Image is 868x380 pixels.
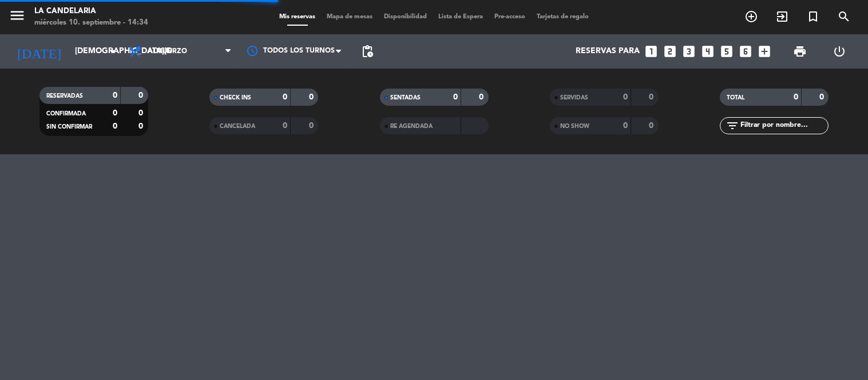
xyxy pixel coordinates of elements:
strong: 0 [309,122,316,130]
i: [DATE] [9,39,69,64]
i: turned_in_not [806,10,820,23]
i: exit_to_app [775,10,789,23]
strong: 0 [309,93,316,101]
span: print [793,45,807,58]
span: Tarjetas de regalo [531,14,594,20]
span: Almuerzo [148,47,187,55]
i: looks_4 [700,44,715,59]
strong: 0 [819,93,826,101]
strong: 0 [453,93,458,101]
i: arrow_drop_down [106,45,120,58]
strong: 0 [113,109,117,117]
strong: 0 [138,109,145,117]
span: Lista de Espera [433,14,489,20]
strong: 0 [138,91,145,99]
i: filter_list [726,119,739,133]
div: LOG OUT [820,34,859,69]
strong: 0 [138,122,145,130]
span: TOTAL [727,95,744,101]
span: SIN CONFIRMAR [46,124,92,130]
span: SERVIDAS [560,95,588,101]
span: RE AGENDADA [390,123,433,129]
span: CONFIRMADA [46,111,86,117]
i: add_circle_outline [744,10,758,23]
span: Mapa de mesas [321,14,378,20]
strong: 0 [113,91,117,99]
strong: 0 [649,93,656,101]
i: search [837,10,851,23]
div: miércoles 10. septiembre - 14:34 [34,17,148,29]
span: NO SHOW [560,123,589,129]
strong: 0 [479,93,486,101]
input: Filtrar por nombre... [739,119,828,132]
i: looks_3 [681,44,696,59]
i: looks_two [663,44,677,59]
span: CHECK INS [220,95,251,101]
i: menu [9,7,26,24]
strong: 0 [283,122,287,130]
span: Mis reservas [274,14,321,20]
strong: 0 [623,122,628,130]
i: power_settings_new [833,45,846,58]
i: looks_6 [738,44,753,59]
i: looks_one [644,44,659,59]
div: LA CANDELARIA [34,6,148,17]
span: pending_actions [360,45,374,58]
button: menu [9,7,26,28]
strong: 0 [649,122,656,130]
span: SENTADAS [390,95,421,101]
strong: 0 [794,93,798,101]
span: Disponibilidad [378,14,433,20]
strong: 0 [113,122,117,130]
strong: 0 [283,93,287,101]
span: Reservas para [576,47,640,56]
span: Pre-acceso [489,14,531,20]
span: CANCELADA [220,123,255,129]
span: RESERVADAS [46,93,83,99]
i: add_box [757,44,772,59]
strong: 0 [623,93,628,101]
i: looks_5 [719,44,734,59]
